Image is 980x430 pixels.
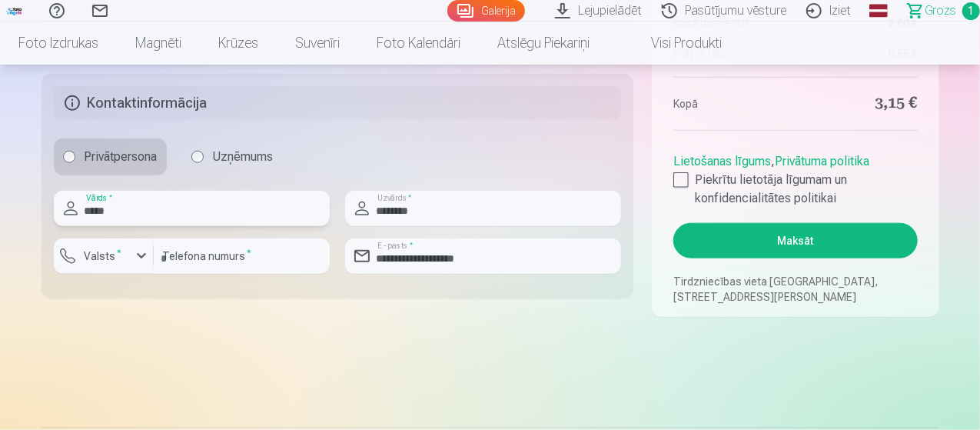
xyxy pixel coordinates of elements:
[608,22,740,65] a: Visi produkti
[673,274,917,305] p: Tirdzniecības vieta [GEOGRAPHIC_DATA], [STREET_ADDRESS][PERSON_NAME]
[673,146,917,208] div: ,
[191,151,204,163] input: Uzņēmums
[182,138,283,175] label: Uzņēmums
[277,22,358,65] a: Suvenīri
[117,22,200,65] a: Magnēti
[673,93,788,115] dt: Kopā
[803,93,918,115] dd: 3,15 €
[54,138,167,175] label: Privātpersona
[358,22,479,65] a: Foto kalendāri
[200,22,277,65] a: Krūzes
[63,151,75,163] input: Privātpersona
[673,171,917,208] label: Piekrītu lietotāja līgumam un konfidencialitātes politikai
[6,6,23,15] img: /fa3
[962,2,980,20] span: 1
[479,22,608,65] a: Atslēgu piekariņi
[673,154,771,168] a: Lietošanas līgums
[775,154,869,168] a: Privātuma politika
[54,238,154,274] button: Valsts*
[78,248,128,264] label: Valsts
[54,86,622,120] h5: Kontaktinformācija
[673,223,917,258] button: Maksāt
[925,2,956,20] span: Grozs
